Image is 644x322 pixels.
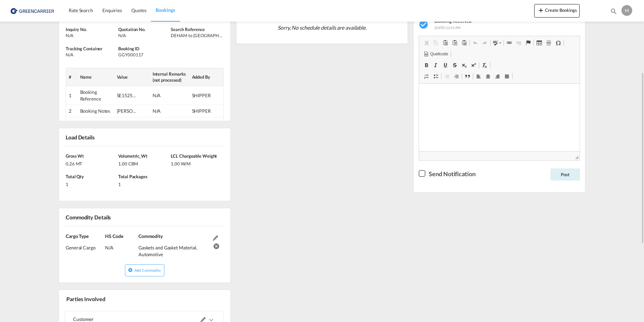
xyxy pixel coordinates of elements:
[422,61,431,70] a: Fett (Strg+B)
[77,68,114,86] th: Name
[64,211,143,223] div: Commodity Details
[471,38,480,47] a: Rückgängig (Strg+Z)
[118,32,169,38] div: N/A
[66,153,84,159] span: Gross Wt
[537,6,545,14] md-icon: icon-plus 400-fg
[66,174,84,179] span: Total Qty
[77,105,114,117] td: Booking Notes
[459,38,469,47] a: Aus Word einfügen
[491,38,503,47] a: Rechtschreibprüfung während der Texteingabe (SCAYT)
[505,38,514,47] a: Link einfügen/editieren (Strg+K)
[610,7,617,18] div: icon-magnify
[114,68,150,86] th: Value
[64,131,97,143] div: Load Details
[118,174,148,179] span: Total Packages
[450,61,459,70] a: Durchgestrichen
[575,156,578,159] span: Größe ändern
[171,159,222,167] div: 1,00 W/M
[105,233,123,239] span: HS Code
[502,72,512,81] a: Blocksatz
[105,239,137,251] div: N/A
[442,72,452,81] a: Einzug verkleinern
[125,264,164,276] button: icon-plus-circleAdd Commodity
[213,242,218,247] md-icon: icon-cancel
[469,61,478,70] a: Hochgestellt
[189,86,224,105] td: SHIPPER
[463,72,472,81] a: Zitatblock
[553,38,563,47] a: Sonderzeichen einfügen
[431,38,441,47] a: Kopieren (Strg+C)
[422,72,431,81] a: Nummerierte Liste einfügen/entfernen
[621,5,632,16] div: M
[441,61,450,70] a: Unterstrichen (Strg+U)
[118,46,139,51] span: Booking ID
[102,7,122,13] span: Enquiries
[544,38,553,47] a: Horizontale Linie einfügen
[66,46,102,51] span: Tracking Container
[65,293,143,304] div: Parties Involved
[493,72,502,81] a: Rechtsbündig
[523,38,533,47] a: Anker
[66,32,117,38] div: N/A
[434,26,460,30] span: [DATE] 12:41 PM
[275,21,369,34] span: Sorry, No schedule details are available.
[189,68,224,86] th: Added By
[69,7,93,13] span: Rate Search
[77,117,114,136] td: Marks & Numbers
[422,50,450,58] a: Quellcode
[610,7,617,15] md-icon: icon-magnify
[138,233,163,239] span: Commodity
[77,86,114,105] td: Booking Reference
[431,61,441,70] a: Kursiv (Strg+I)
[189,117,224,136] td: SHIPPER
[171,153,217,159] span: LCL Chargeable Weight
[131,7,146,13] span: Quotes
[422,38,431,47] a: Ausschneiden (Strg+X)
[419,84,580,151] iframe: WYSIWYG-Editor, editor2
[452,72,461,81] a: Einzug vergrößern
[441,38,450,47] a: Einfügen (Strg+V)
[150,68,189,86] th: Internal Remarks (not processed)
[171,27,204,32] span: Search Reference
[118,52,169,58] div: GGY000117
[66,117,77,136] td: 3
[153,108,173,114] div: N/A
[138,239,210,258] div: Gaskets and Gasket Material, Automotive
[117,108,137,114] div: KNAUF
[514,38,523,47] a: Link entfernen
[117,92,137,99] div: SE1525090119
[10,3,56,18] img: 1378a7308afe11ef83610d9e779c6b34.png
[156,7,175,13] span: Bookings
[419,19,429,30] md-icon: icon-checkbox-marked-circle
[431,72,441,81] a: Liste
[66,180,117,187] div: 1
[483,72,493,81] a: Zentriert
[66,105,77,117] td: 2
[429,170,475,178] div: Send Notification
[134,268,161,272] span: Add Commodity
[419,169,475,178] md-checkbox: Checkbox No Ink
[189,105,224,117] td: SHIPPER
[66,239,105,251] div: General Cargo
[118,180,169,187] div: 1
[66,86,77,105] td: 1
[534,4,580,18] button: icon-plus 400-fgCreate Bookings
[153,92,173,99] div: N/A
[474,72,483,81] a: Linksbündig
[450,38,459,47] a: Als Klartext einfügen (Strg+Umschalt+V)
[128,268,133,272] md-icon: icon-plus-circle
[459,61,469,70] a: Tiefgestellt
[480,61,489,70] a: Formatierung entfernen
[550,168,580,181] button: Post
[66,159,117,167] div: 0,26 MT
[118,159,169,167] div: 1,00 CBM
[66,233,89,239] span: Cargo Type
[535,38,544,47] a: Tabelle
[213,236,218,241] md-icon: Edit
[429,51,448,57] span: Quellcode
[171,32,222,38] div: DEHAM to AUSYD/ 29 September, 2025
[66,68,77,86] th: #
[66,27,87,32] span: Inquiry No.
